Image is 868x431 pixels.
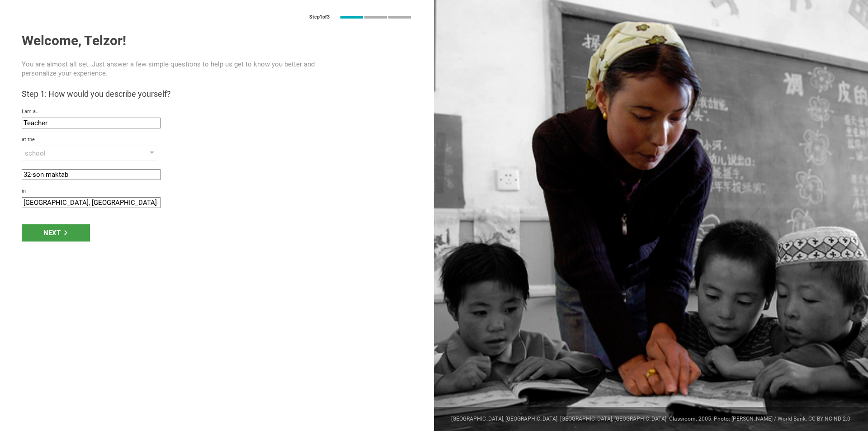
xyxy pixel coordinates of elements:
p: You are almost all set. Just answer a few simple questions to help us get to know you better and ... [22,60,334,78]
input: role that defines you [22,118,161,128]
div: school [25,149,128,158]
h1: Welcome, Telzor! [22,33,412,49]
div: Next [22,224,90,242]
input: name of institution [22,169,161,180]
div: [GEOGRAPHIC_DATA], [GEOGRAPHIC_DATA]. [GEOGRAPHIC_DATA], [GEOGRAPHIC_DATA]. Classroom. 2005. Phot... [434,407,868,431]
div: at the [22,137,412,143]
div: Step 1 of 3 [309,14,330,20]
input: location [22,197,161,208]
div: I am a... [22,109,412,115]
h3: Step 1: How would you describe yourself? [22,89,412,99]
div: in [22,188,412,194]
